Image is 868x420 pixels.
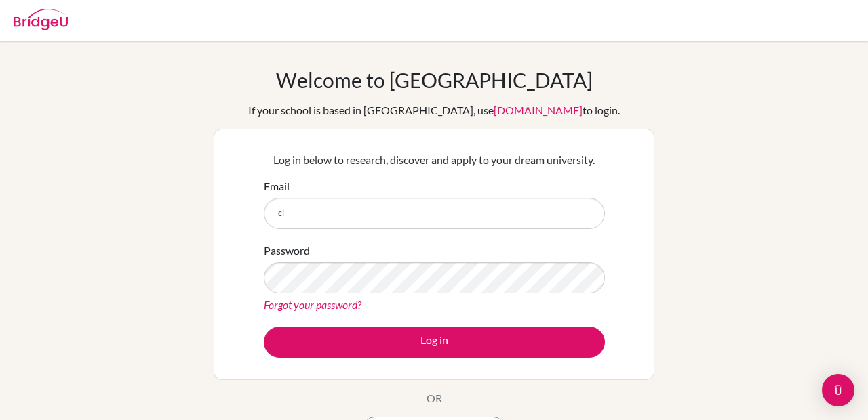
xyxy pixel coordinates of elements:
[494,104,583,117] a: [DOMAIN_NAME]
[248,102,620,119] div: If your school is based in [GEOGRAPHIC_DATA], use to login.
[264,178,290,194] label: Email
[822,374,854,406] div: Open Intercom Messenger
[264,243,310,259] label: Password
[14,9,68,30] img: Bridge-U
[264,298,361,311] a: Forgot your password?
[264,152,605,168] p: Log in below to research, discover and apply to your dream university.
[264,327,605,358] button: Log in
[276,68,593,92] h1: Welcome to [GEOGRAPHIC_DATA]
[427,390,442,406] p: OR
